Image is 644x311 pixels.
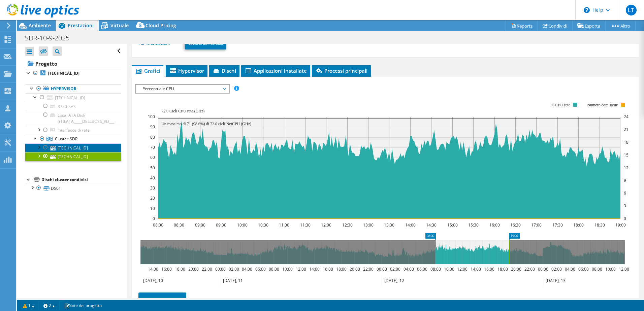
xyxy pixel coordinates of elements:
[524,266,535,272] text: 22:00
[150,185,155,191] text: 30
[484,266,494,272] text: 16:00
[138,40,175,46] a: Più informazioni
[25,126,121,135] a: Interfacce di rete
[587,103,618,107] text: Numero core saturi
[295,266,306,272] text: 12:00
[150,134,155,140] text: 80
[150,144,155,150] text: 70
[605,266,615,272] text: 10:00
[174,266,185,272] text: 18:00
[228,266,239,272] text: 02:00
[48,70,79,76] b: [TECHNICAL_ID]
[624,190,626,196] text: 6
[25,143,121,152] a: [TECHNICAL_ID]
[237,222,247,228] text: 10:00
[551,266,561,272] text: 02:00
[624,127,629,132] text: 21
[195,222,205,228] text: 09:00
[110,22,129,29] span: Virtuale
[363,222,373,228] text: 13:00
[161,122,251,126] text: Un massimo di 71 (98.6%) di 72.0 cicli NetCPU (GHz)
[150,165,155,171] text: 50
[139,85,226,93] span: Percentuale CPU
[624,203,626,209] text: 3
[148,266,158,272] text: 14:00
[342,222,352,228] text: 12:30
[25,184,121,193] a: DS01
[68,22,94,29] span: Prestazioni
[497,266,508,272] text: 18:00
[282,266,292,272] text: 10:00
[349,266,360,272] text: 20:00
[447,222,457,228] text: 15:00
[25,135,121,143] a: Cluster-SDR
[25,84,121,93] a: Hypervisor
[215,266,225,272] text: 00:00
[552,222,562,228] text: 17:30
[538,21,573,31] a: Condividi
[279,222,289,228] text: 11:00
[188,266,198,272] text: 20:00
[25,93,121,102] a: [TECHNICAL_ID]
[153,222,163,228] text: 08:00
[18,301,39,310] a: 1
[624,216,626,221] text: 0
[390,266,400,272] text: 02:00
[25,102,121,111] a: R750-SAS
[624,152,629,158] text: 15
[315,67,367,74] span: Processi principali
[150,124,155,130] text: 90
[584,7,590,13] svg: \n
[173,222,184,228] text: 08:30
[150,206,155,211] text: 10
[624,139,629,145] text: 18
[25,58,121,69] a: Progetto
[25,69,121,78] a: [TECHNICAL_ID]
[169,67,204,74] span: Hypervisor
[551,103,570,107] text: % CPU rete
[161,109,204,113] text: 72.0 Cicli CPU rete (GHz)
[258,222,268,228] text: 10:30
[216,222,226,228] text: 09:30
[322,266,333,272] text: 16:00
[25,111,121,126] a: Local ATA Disk (t10.ATA_____DELLBOSS_VD___
[403,266,414,272] text: 04:00
[153,216,155,221] text: 0
[618,266,629,272] text: 12:00
[578,266,588,272] text: 06:00
[565,266,575,272] text: 04:00
[201,266,212,272] text: 22:00
[605,21,636,31] a: Altro
[615,222,625,228] text: 19:00
[138,292,186,310] a: Salva zoom
[444,266,454,272] text: 10:00
[321,222,331,228] text: 12:00
[384,222,394,228] text: 13:30
[148,114,155,119] text: 100
[510,222,520,228] text: 16:30
[624,177,626,183] text: 9
[41,176,121,184] div: Dischi cluster condivisi
[135,67,160,74] span: Grafici
[39,301,60,310] a: 2
[336,266,346,272] text: 18:00
[376,266,387,272] text: 00:00
[161,266,171,272] text: 16:00
[25,152,121,161] a: [TECHNICAL_ID]
[572,21,606,31] a: Esporta
[489,222,500,228] text: 16:00
[309,266,319,272] text: 14:00
[150,195,155,201] text: 20
[430,266,441,272] text: 08:00
[300,222,310,228] text: 11:30
[594,222,605,228] text: 18:30
[55,95,85,101] span: [TECHNICAL_ID]
[268,266,279,272] text: 08:00
[29,22,51,29] span: Ambiente
[245,67,307,74] span: Applicazioni installate
[146,22,176,29] span: Cloud Pricing
[573,222,583,228] text: 18:00
[22,34,80,42] h1: SDR-10-9-2025
[417,266,427,272] text: 06:00
[255,266,265,272] text: 06:00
